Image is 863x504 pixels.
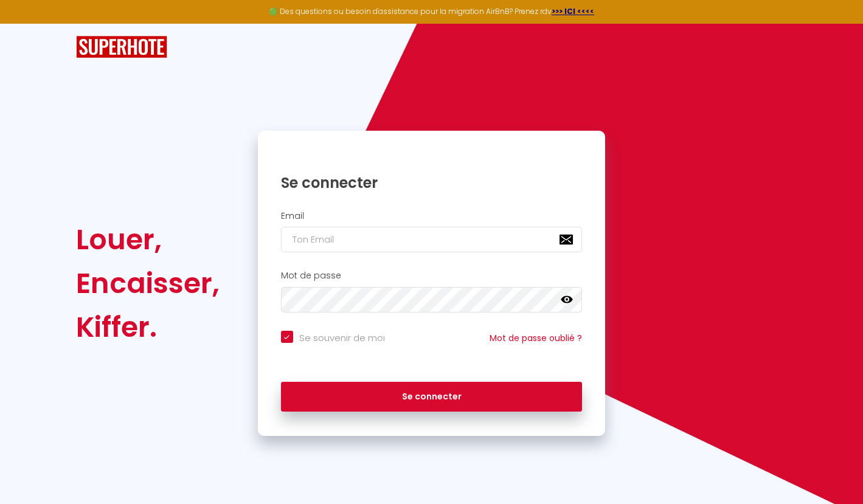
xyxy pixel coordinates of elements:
button: Se connecter [281,382,583,412]
h1: Se connecter [281,173,583,192]
div: Encaisser, [76,261,220,305]
input: Ton Email [281,227,583,252]
a: Mot de passe oublié ? [490,332,582,344]
div: Kiffer. [76,305,220,349]
h2: Mot de passe [281,271,583,281]
img: SuperHote logo [76,36,167,58]
h2: Email [281,211,583,221]
a: >>> ICI <<<< [552,6,594,16]
div: Louer, [76,218,220,261]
